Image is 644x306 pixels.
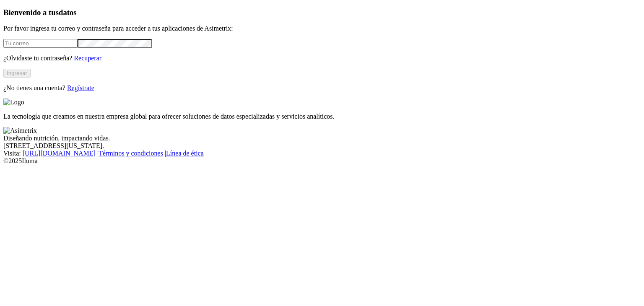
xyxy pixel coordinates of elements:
[3,54,641,62] p: ¿Olvidaste tu contraseña?
[74,54,101,62] a: Recuperar
[23,150,96,157] a: [URL][DOMAIN_NAME]
[3,39,78,48] input: Tu correo
[3,127,37,135] img: Asimetrix
[67,84,94,91] a: Regístrate
[3,157,641,165] div: © 2025 Iluma
[3,69,31,78] button: Ingresar
[3,135,641,142] div: Diseñando nutrición, impactando vidas.
[3,84,641,92] p: ¿No tienes una cuenta?
[3,99,24,106] img: Logo
[166,150,204,157] a: Línea de ética
[3,113,641,120] p: La tecnología que creamos en nuestra empresa global para ofrecer soluciones de datos especializad...
[99,150,163,157] a: Términos y condiciones
[3,8,641,17] h3: Bienvenido a tus
[3,142,641,150] div: [STREET_ADDRESS][US_STATE].
[3,25,641,32] p: Por favor ingresa tu correo y contraseña para acceder a tus aplicaciones de Asimetrix:
[59,8,77,17] span: datos
[3,150,641,157] div: Visita : | |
